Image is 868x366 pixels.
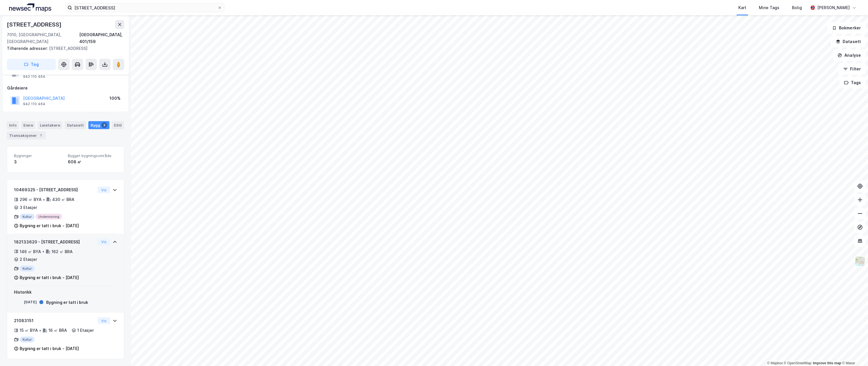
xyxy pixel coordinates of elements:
[14,239,95,245] div: 182133620 - [STREET_ADDRESS]
[38,133,44,138] div: 1
[112,121,124,129] div: ESG
[738,4,746,11] div: Kart
[77,327,94,334] div: 1 Etasjer
[20,256,37,263] div: 2 Etasjer
[767,361,783,365] a: Mapbox
[7,85,124,91] div: Gårdeiere
[109,95,121,102] div: 100%
[7,31,79,45] div: 7010, [GEOGRAPHIC_DATA], [GEOGRAPHIC_DATA]
[20,204,37,211] div: 3 Etasjer
[833,50,866,61] button: Analyse
[839,77,866,88] button: Tags
[97,186,110,193] button: Vis
[831,36,866,47] button: Datasett
[52,196,74,203] div: 430 ㎡ BRA
[88,121,109,129] div: Bygg
[68,158,117,165] div: 608 ㎡
[855,256,865,267] img: Z
[68,153,117,158] span: Bygget bygningsområde
[817,4,850,11] div: [PERSON_NAME]
[20,274,79,281] div: Bygning er tatt i bruk - [DATE]
[23,74,45,79] div: 942 110 464
[38,121,62,129] div: Leietakere
[42,249,44,254] div: •
[39,328,41,333] div: •
[20,222,79,229] div: Bygning er tatt i bruk - [DATE]
[813,361,841,365] a: Improve this map
[52,248,73,255] div: 162 ㎡ BRA
[7,20,63,29] div: [STREET_ADDRESS]
[20,345,79,352] div: Bygning er tatt i bruk - [DATE]
[43,197,45,202] div: •
[23,102,45,106] div: 942 110 464
[792,4,802,11] div: Bolig
[97,239,110,245] button: Vis
[7,121,19,129] div: Info
[46,299,88,306] div: Bygning er tatt i bruk
[14,186,95,193] div: 10469325 - [STREET_ADDRESS]
[48,327,67,334] div: 16 ㎡ BRA
[9,3,51,12] img: logo.a4113a55bc3d86da70a041830d287a7e.svg
[14,153,63,158] span: Bygninger
[14,300,37,305] div: [DATE]
[20,196,42,203] div: 296 ㎡ BYA
[101,122,107,128] div: 3
[827,22,866,34] button: Bokmerker
[79,31,124,45] div: [GEOGRAPHIC_DATA], 401/159
[840,339,868,366] div: Kontrollprogram for chat
[14,317,95,324] div: 21083151
[838,63,866,75] button: Filter
[7,59,56,70] button: Tag
[20,327,38,334] div: 15 ㎡ BYA
[21,121,35,129] div: Eiere
[7,131,46,139] div: Transaksjoner
[97,317,110,324] button: Vis
[65,121,86,129] div: Datasett
[759,4,779,11] div: Mine Tags
[14,289,117,296] div: Historikk
[840,339,868,366] iframe: Chat Widget
[7,45,120,52] div: [STREET_ADDRESS]
[20,248,41,255] div: 146 ㎡ BYA
[72,3,217,12] input: Søk på adresse, matrikkel, gårdeiere, leietakere eller personer
[7,46,49,51] span: Tilhørende adresser:
[784,361,812,365] a: OpenStreetMap
[14,158,63,165] div: 3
